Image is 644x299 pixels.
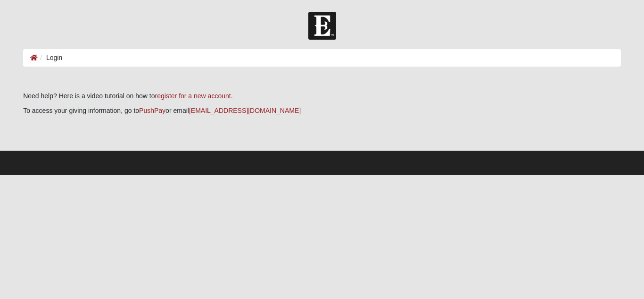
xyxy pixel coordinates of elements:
[139,107,165,114] a: PushPay
[308,12,336,40] img: Church of Eleven22 Logo
[23,91,621,101] p: Need help? Here is a video tutorial on how to .
[189,107,301,114] a: [EMAIL_ADDRESS][DOMAIN_NAME]
[23,106,621,116] p: To access your giving information, go to or email
[155,92,231,100] a: register for a new account
[38,53,62,63] li: Login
